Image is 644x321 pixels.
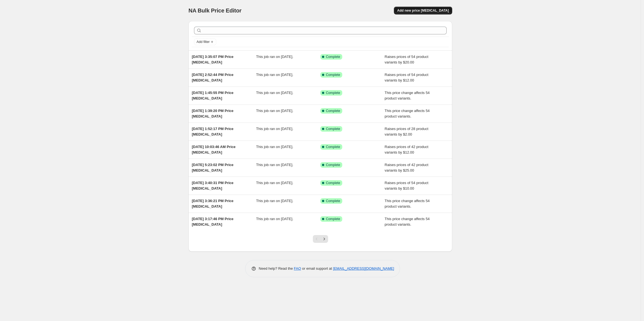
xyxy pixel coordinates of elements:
span: Complete [326,199,340,203]
span: This price change affects 54 product variants. [385,217,430,226]
button: Add filter [194,39,216,45]
span: Complete [326,163,340,167]
span: This job ran on [DATE]. [256,127,293,131]
span: Add new price [MEDICAL_DATA] [397,8,449,13]
button: Next [320,235,328,243]
span: Raises prices of 54 product variants by $10.00 [385,181,429,190]
span: [DATE] 3:17:46 PM Price [MEDICAL_DATA] [192,217,233,226]
nav: Pagination [313,235,328,243]
span: This price change affects 54 product variants. [385,109,430,118]
a: [EMAIL_ADDRESS][DOMAIN_NAME] [333,266,394,271]
span: Complete [326,127,340,131]
span: [DATE] 1:52:17 PM Price [MEDICAL_DATA] [192,127,233,136]
span: This job ran on [DATE]. [256,73,293,77]
span: Raises prices of 28 product variants by $2.00 [385,127,429,136]
span: [DATE] 1:39:20 PM Price [MEDICAL_DATA] [192,109,233,118]
span: [DATE] 10:03:46 AM Price [MEDICAL_DATA] [192,145,236,154]
span: or email support at [301,266,333,271]
span: This job ran on [DATE]. [256,199,293,203]
span: Complete [326,73,340,77]
span: This job ran on [DATE]. [256,91,293,95]
span: Raises prices of 54 product variants by $12.00 [385,73,429,82]
span: [DATE] 1:45:55 PM Price [MEDICAL_DATA] [192,91,233,100]
span: [DATE] 3:36:21 PM Price [MEDICAL_DATA] [192,199,233,208]
span: [DATE] 3:40:31 PM Price [MEDICAL_DATA] [192,181,233,190]
span: This price change affects 54 product variants. [385,91,430,100]
span: This job ran on [DATE]. [256,109,293,113]
span: Complete [326,181,340,185]
span: Raises prices of 42 product variants by $25.00 [385,163,429,172]
a: FAQ [294,266,301,271]
span: Complete [326,145,340,149]
span: Complete [326,217,340,221]
span: Raises prices of 54 product variants by $20.00 [385,55,429,64]
button: Add new price [MEDICAL_DATA] [394,7,452,14]
span: Need help? Read the [259,266,294,271]
span: This job ran on [DATE]. [256,217,293,221]
span: Complete [326,109,340,113]
span: Add filter [197,40,210,44]
span: NA Bulk Price Editor [188,7,241,14]
span: Complete [326,91,340,95]
span: This job ran on [DATE]. [256,55,293,59]
span: This job ran on [DATE]. [256,181,293,185]
span: [DATE] 5:23:02 PM Price [MEDICAL_DATA] [192,163,233,172]
span: [DATE] 3:35:07 PM Price [MEDICAL_DATA] [192,55,233,64]
span: This price change affects 54 product variants. [385,199,430,208]
span: This job ran on [DATE]. [256,163,293,167]
span: [DATE] 2:52:44 PM Price [MEDICAL_DATA] [192,73,233,82]
span: Complete [326,55,340,59]
span: This job ran on [DATE]. [256,145,293,149]
span: Raises prices of 42 product variants by $12.00 [385,145,429,154]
